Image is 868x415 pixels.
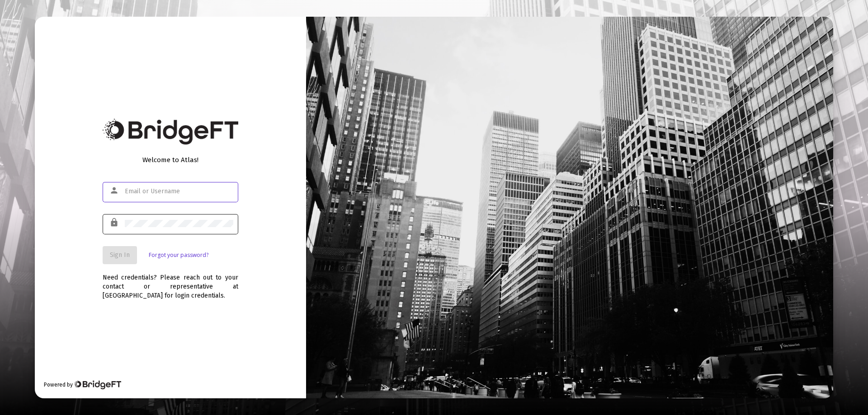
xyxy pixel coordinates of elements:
span: Sign In [110,251,130,259]
img: Bridge Financial Technology Logo [103,119,238,145]
div: Need credentials? Please reach out to your contact or representative at [GEOGRAPHIC_DATA] for log... [103,264,238,300]
div: Powered by [44,380,121,389]
img: Bridge Financial Technology Logo [74,380,121,389]
a: Forgot your password? [149,251,208,260]
button: Sign In [103,246,137,264]
mat-icon: lock [109,217,120,228]
div: Welcome to Atlas! [103,155,238,164]
input: Email or Username [125,188,233,195]
mat-icon: person [109,185,120,196]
